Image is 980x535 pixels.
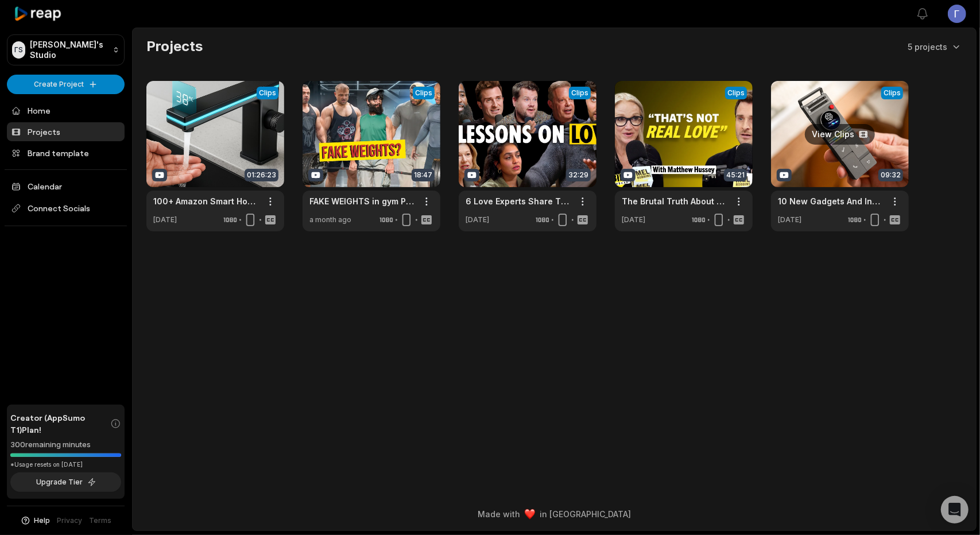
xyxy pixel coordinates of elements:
button: Create Project [7,75,125,94]
div: Made with in [GEOGRAPHIC_DATA] [143,508,966,520]
div: ΓS [12,41,25,59]
a: Calendar [7,177,125,196]
a: Brand template [7,144,125,162]
div: *Usage resets on [DATE] [10,460,121,469]
h2: Projects [146,37,203,56]
p: [PERSON_NAME]'s Studio [30,40,108,60]
a: Privacy [57,515,83,526]
span: Creator (AppSumo T1) Plan! [10,412,110,436]
button: Upgrade Tier [10,472,121,492]
a: 6 Love Experts Share Their Top Dating & Relationship Advice (Compilation Episode) [466,195,571,207]
button: Help [20,515,51,526]
div: Open Intercom Messenger [941,496,969,524]
a: Terms [90,515,112,526]
a: The Brutal Truth About Relationships You Need to Hear [622,195,727,207]
button: 5 projects [908,41,962,53]
span: Help [34,515,51,526]
a: 10 New Gadgets And Inventions ( 2025 ) You Should Have [778,195,884,207]
a: Projects [7,122,125,141]
a: Home [7,101,125,120]
a: 100+ Amazon Smart Home Gadgets For Modern Luxury Living! [153,195,259,207]
a: FAKE WEIGHTS in gym PRANK... | [PERSON_NAME] pretended to be a Beginner #14 [309,195,415,207]
span: Connect Socials [7,198,125,219]
div: 300 remaining minutes [10,439,121,451]
img: heart emoji [525,509,535,520]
